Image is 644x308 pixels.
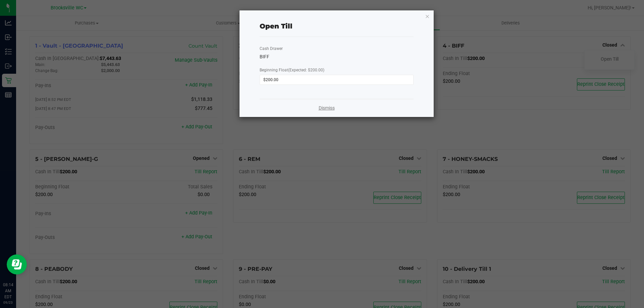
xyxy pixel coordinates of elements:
[260,68,324,72] span: Beginning Float
[319,105,335,112] a: Dismiss
[288,68,324,72] span: (Expected: $200.00)
[260,46,283,52] label: Cash Drawer
[260,53,414,60] div: BIFF
[260,21,292,31] div: Open Till
[7,254,27,274] iframe: Resource center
